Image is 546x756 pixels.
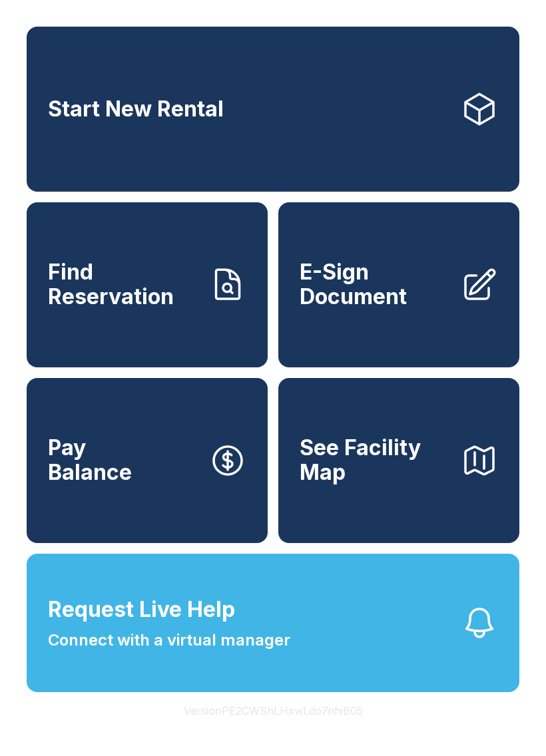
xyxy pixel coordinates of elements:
span: Find Reservation [48,260,198,309]
a: PayBalance [27,378,268,543]
button: See Facility Map [278,378,519,543]
a: Find Reservation [27,202,268,367]
span: E-Sign Document [300,260,450,309]
span: Connect with a virtual manager [48,628,290,652]
span: Request Live Help [48,594,235,626]
button: Request Live HelpConnect with a virtual manager [27,554,519,692]
a: E-Sign Document [278,202,519,367]
a: Start New Rental [27,27,519,192]
span: Start New Rental [48,97,224,122]
span: See Facility Map [300,436,450,484]
span: Pay Balance [48,436,132,484]
button: VersionPE2CWShLHxwLdo7nhiB05 [173,692,374,729]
